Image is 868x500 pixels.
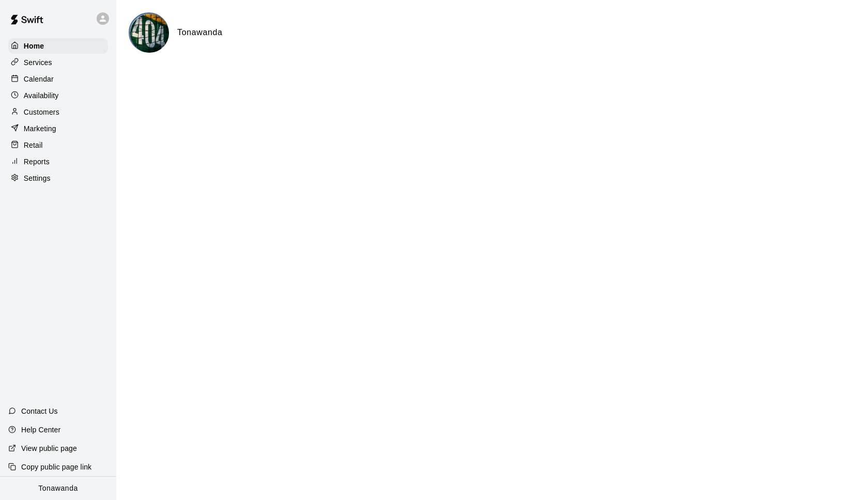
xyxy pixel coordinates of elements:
a: Availability [8,88,108,103]
a: Reports [8,154,108,169]
a: Customers [8,104,108,120]
a: Services [8,55,108,70]
p: Reports [24,157,50,167]
p: Contact Us [21,406,58,416]
p: Availability [24,90,59,101]
a: Settings [8,170,108,186]
p: Settings [24,173,51,183]
p: Copy public page link [21,462,91,472]
a: Retail [8,137,108,153]
a: Home [8,38,108,54]
img: Tonawanda logo [130,14,169,53]
p: Help Center [21,425,60,435]
p: Home [24,41,44,51]
a: Calendar [8,71,108,87]
p: Calendar [24,74,54,84]
p: Services [24,57,52,68]
p: Tonawanda [38,483,78,494]
h6: Tonawanda [177,26,223,39]
p: Marketing [24,123,56,134]
p: Customers [24,107,59,117]
p: Retail [24,140,43,150]
p: View public page [21,443,77,454]
a: Marketing [8,121,108,136]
